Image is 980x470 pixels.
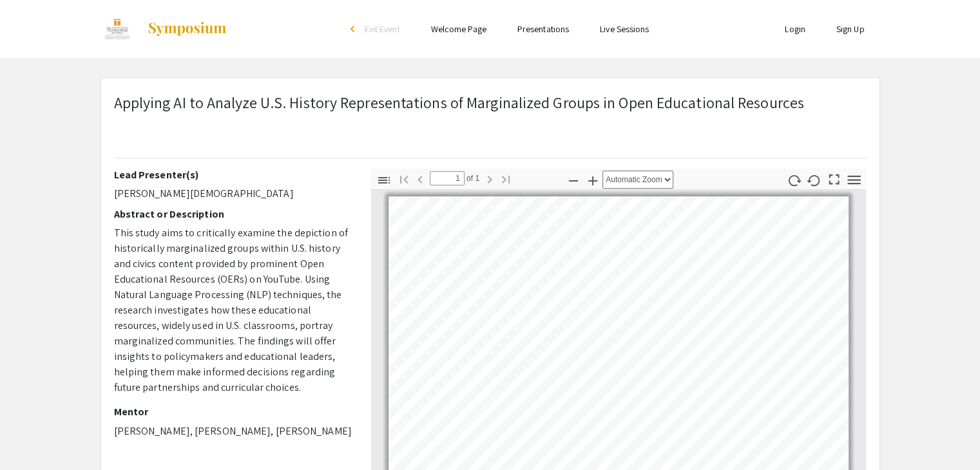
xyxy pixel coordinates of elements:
[365,23,400,35] span: Exit Event
[479,169,501,188] button: Next Page
[114,91,804,114] p: Applying AI to Analyze U.S. History Representations of Marginalized Groups in Open Educational Re...
[785,23,805,35] a: Login
[517,23,569,35] a: Presentations
[101,13,228,45] a: Discovery Day 2024
[430,171,465,185] input: Page
[10,412,55,460] iframe: Chat
[114,406,352,418] h2: Mentor
[562,171,584,189] button: Zoom Out
[409,169,431,188] button: Previous Page
[114,169,352,181] h2: Lead Presenter(s)
[431,23,486,35] a: Welcome Page
[101,13,135,45] img: Discovery Day 2024
[114,225,352,395] p: This study aims to critically examine the depiction of historically marginalized groups within U....
[114,186,352,202] p: [PERSON_NAME][DEMOGRAPHIC_DATA]
[373,171,395,189] button: Toggle Sidebar
[147,21,227,37] img: Symposium by ForagerOne
[351,25,358,33] div: arrow_back_ios
[600,23,649,35] a: Live Sessions
[823,169,845,187] button: Switch to Presentation Mode
[465,171,480,185] span: of 1
[114,208,352,220] h2: Abstract or Description
[836,23,865,35] a: Sign Up
[783,171,805,189] button: Rotate Clockwise
[495,169,517,188] button: Go to Last Page
[843,171,865,189] button: Tools
[114,424,352,439] p: [PERSON_NAME], [PERSON_NAME], [PERSON_NAME]
[803,171,825,189] button: Rotate Counterclockwise
[602,171,673,189] select: Zoom
[582,171,604,189] button: Zoom In
[393,169,415,188] button: Go to First Page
